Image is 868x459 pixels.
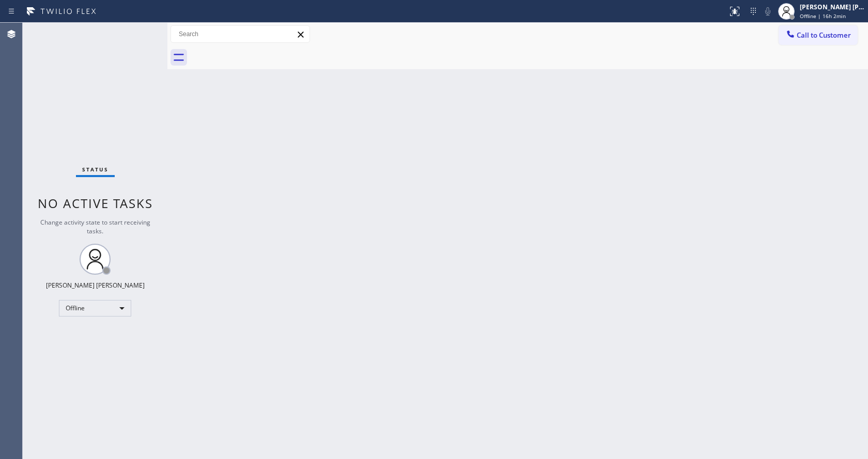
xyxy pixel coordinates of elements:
div: Offline [59,300,131,316]
span: Change activity state to start receiving tasks. [40,218,150,235]
button: Mute [761,4,775,19]
span: No active tasks [38,195,153,212]
div: [PERSON_NAME] [PERSON_NAME] [46,281,145,290]
span: Call to Customer [797,30,851,40]
span: Offline | 16h 2min [800,12,846,20]
div: [PERSON_NAME] [PERSON_NAME] [800,3,865,11]
input: Search [171,26,309,42]
span: Status [82,166,109,173]
button: Call to Customer [779,25,858,45]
